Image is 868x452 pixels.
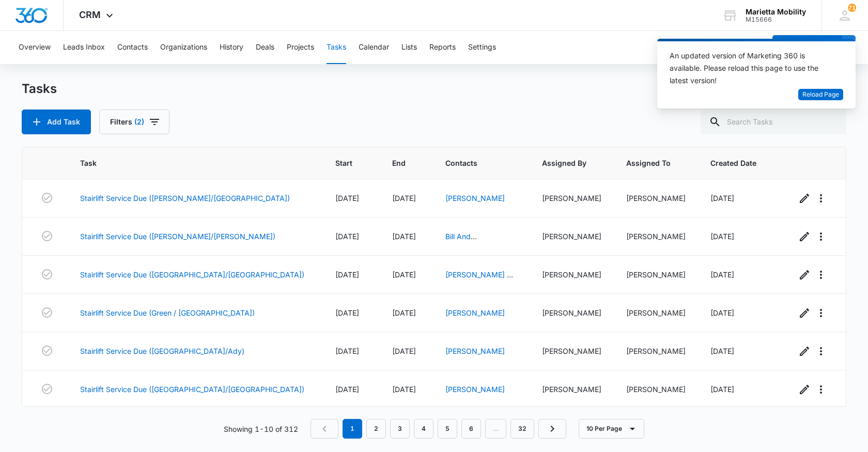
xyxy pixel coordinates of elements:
[366,419,386,439] a: Page 2
[445,385,505,394] a: [PERSON_NAME]
[542,231,601,242] div: [PERSON_NAME]
[468,31,496,64] button: Settings
[701,110,846,134] input: Search Tasks
[445,194,505,202] a: [PERSON_NAME]
[80,346,244,356] a: Stairlift Service Due ([GEOGRAPHIC_DATA]/Ady)
[710,194,734,202] span: [DATE]
[160,31,207,64] button: Organizations
[445,347,505,355] a: [PERSON_NAME]
[626,346,686,356] div: [PERSON_NAME]
[99,110,169,134] button: Filters(2)
[542,307,601,318] div: [PERSON_NAME]
[117,31,148,64] button: Contacts
[461,419,481,439] a: Page 6
[542,346,601,356] div: [PERSON_NAME]
[80,307,255,318] a: Stairlift Service Due (Green / [GEOGRAPHIC_DATA])
[220,31,243,64] button: History
[392,158,406,168] span: End
[772,35,842,60] button: Add Contact
[445,158,502,168] span: Contacts
[287,31,314,64] button: Projects
[224,424,298,434] p: Showing 1-10 of 312
[438,419,457,439] a: Page 5
[710,308,734,317] span: [DATE]
[542,269,601,280] div: [PERSON_NAME]
[80,158,296,168] span: Task
[626,231,686,242] div: [PERSON_NAME]
[429,31,456,64] button: Reports
[22,110,91,134] button: Add Task
[626,307,686,318] div: [PERSON_NAME]
[626,269,686,280] div: [PERSON_NAME]
[343,419,362,439] em: 1
[445,270,513,290] a: [PERSON_NAME] & [PERSON_NAME]
[311,419,566,439] nav: Pagination
[19,31,51,64] button: Overview
[392,194,416,202] span: [DATE]
[542,384,601,395] div: [PERSON_NAME]
[414,419,433,439] a: Page 4
[392,270,416,279] span: [DATE]
[670,50,831,87] div: An updated version of Marketing 360 is available. Please reload this page to use the latest version!
[626,158,671,168] span: Assigned To
[390,419,410,439] a: Page 3
[710,270,734,279] span: [DATE]
[327,31,346,64] button: Tasks
[392,308,416,317] span: [DATE]
[538,419,566,439] a: Next Page
[335,158,352,168] span: Start
[445,232,505,252] a: Bill And [PERSON_NAME]
[335,194,359,202] span: [DATE]
[392,385,416,394] span: [DATE]
[848,4,856,12] div: notifications count
[335,308,359,317] span: [DATE]
[746,8,806,16] div: account name
[710,158,756,168] span: Created Date
[134,118,144,126] span: (2)
[22,81,57,97] h1: Tasks
[335,232,359,241] span: [DATE]
[392,347,416,355] span: [DATE]
[710,347,734,355] span: [DATE]
[335,270,359,279] span: [DATE]
[63,31,105,64] button: Leads Inbox
[80,231,275,242] a: Stairlift Service Due ([PERSON_NAME]/[PERSON_NAME])
[848,4,856,12] span: 71
[256,31,274,64] button: Deals
[359,31,389,64] button: Calendar
[798,89,843,101] button: Reload Page
[710,232,734,241] span: [DATE]
[80,269,304,280] a: Stairlift Service Due ([GEOGRAPHIC_DATA]/[GEOGRAPHIC_DATA])
[542,158,586,168] span: Assigned By
[401,31,417,64] button: Lists
[79,9,101,20] span: CRM
[579,419,644,439] button: 10 Per Page
[626,384,686,395] div: [PERSON_NAME]
[746,16,806,23] div: account id
[626,193,686,204] div: [PERSON_NAME]
[335,347,359,355] span: [DATE]
[80,384,304,395] a: Stairlift Service Due ([GEOGRAPHIC_DATA]/[GEOGRAPHIC_DATA])
[392,232,416,241] span: [DATE]
[80,193,290,204] a: Stairlift Service Due ([PERSON_NAME]/[GEOGRAPHIC_DATA])
[445,308,505,317] a: [PERSON_NAME]
[710,385,734,394] span: [DATE]
[510,419,534,439] a: Page 32
[802,90,839,100] span: Reload Page
[542,193,601,204] div: [PERSON_NAME]
[335,385,359,394] span: [DATE]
